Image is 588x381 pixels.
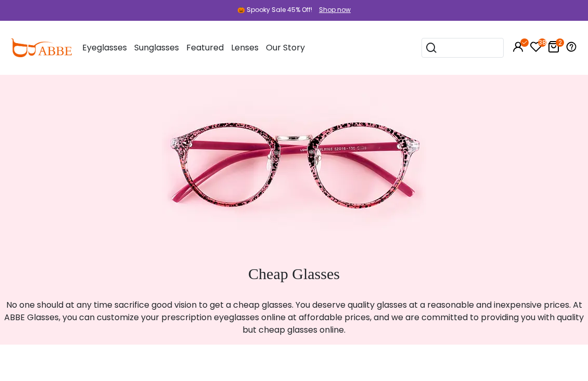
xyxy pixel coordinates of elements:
[82,42,127,54] span: Eyeglasses
[237,5,312,15] div: 🎃 Spooky Sale 45% Off!
[319,5,351,15] div: Shop now
[266,42,305,54] span: Our Story
[530,43,542,55] a: 38
[547,43,560,55] a: 2
[538,38,546,47] i: 38
[134,42,179,54] span: Sunglasses
[10,38,72,57] img: abbeglasses.com
[162,72,426,254] img: cheap glasses
[314,5,351,14] a: Shop now
[556,38,564,47] i: 2
[231,42,259,54] span: Lenses
[186,42,224,54] span: Featured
